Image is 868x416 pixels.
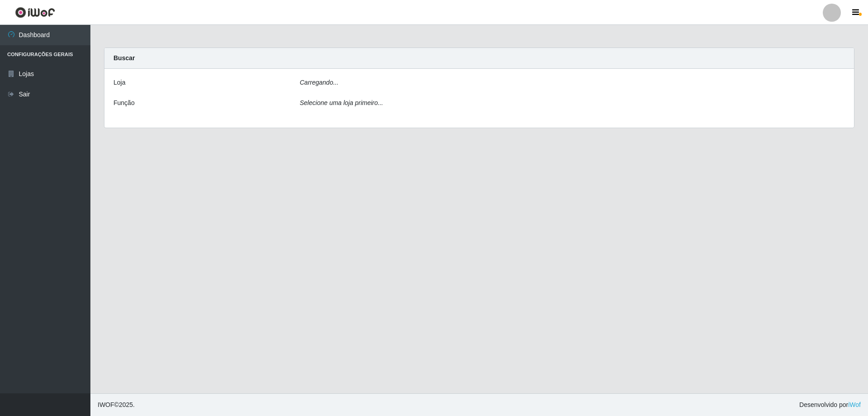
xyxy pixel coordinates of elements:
span: © 2025 . [98,400,135,410]
span: Desenvolvido por [799,400,861,410]
span: IWOF [98,401,114,408]
i: Carregando... [300,79,339,86]
strong: Buscar [113,54,135,62]
i: Selecione uma loja primeiro... [300,99,383,106]
img: CoreUI Logo [15,7,55,18]
a: iWof [848,401,861,408]
label: Função [113,98,135,108]
label: Loja [113,78,125,87]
